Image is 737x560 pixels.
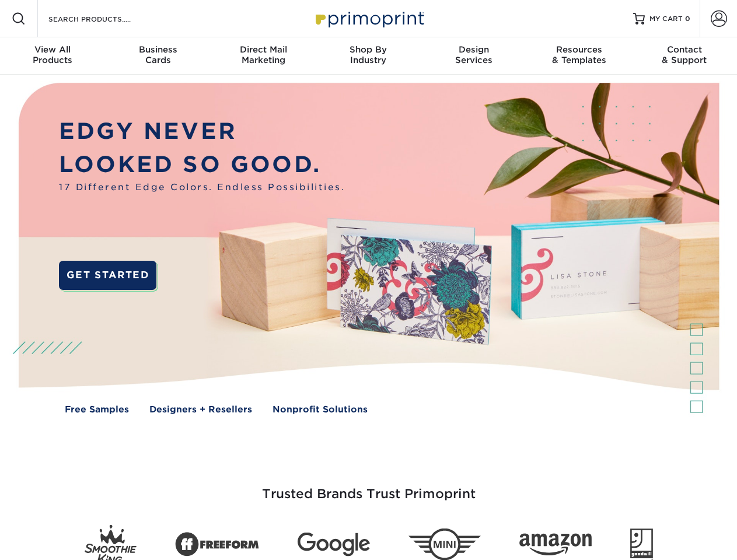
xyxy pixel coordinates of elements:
div: Cards [105,44,210,65]
a: Contact& Support [632,37,737,75]
a: Nonprofit Solutions [273,403,368,416]
div: & Templates [526,44,631,65]
img: Primoprint [310,6,427,31]
h3: Trusted Brands Trust Primoprint [27,459,710,516]
div: Services [421,44,526,65]
p: LOOKED SO GOOD. [59,148,345,181]
span: Resources [526,44,631,55]
div: & Support [632,44,737,65]
a: Free Samples [65,403,129,416]
span: MY CART [649,14,683,24]
p: EDGY NEVER [59,115,345,148]
img: Google [298,533,370,556]
a: BusinessCards [105,37,210,75]
span: Contact [632,44,737,55]
a: Designers + Resellers [149,403,252,416]
a: Shop ByIndustry [316,37,421,75]
a: Resources& Templates [526,37,631,75]
span: Direct Mail [211,44,316,55]
div: Marketing [211,44,316,65]
span: 0 [685,15,690,23]
a: DesignServices [421,37,526,75]
span: Design [421,44,526,55]
span: Shop By [316,44,421,55]
input: SEARCH PRODUCTS..... [47,12,161,26]
img: Goodwill [630,528,653,560]
span: Business [105,44,210,55]
div: Industry [316,44,421,65]
img: Amazon [519,534,592,556]
a: Direct MailMarketing [211,37,316,75]
span: 17 Different Edge Colors. Endless Possibilities. [59,181,345,194]
a: GET STARTED [59,261,156,290]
